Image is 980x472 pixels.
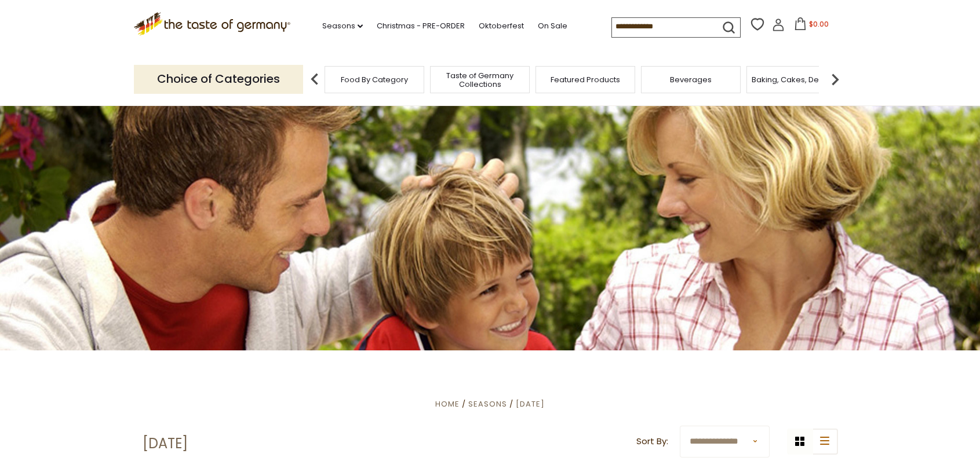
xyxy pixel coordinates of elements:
[143,435,188,452] h1: [DATE]
[433,71,526,89] a: Taste of Germany Collections
[322,20,363,32] a: Seasons
[341,75,408,84] a: Food By Category
[787,17,836,35] button: $0.00
[538,20,567,32] a: On Sale
[303,68,326,91] img: previous arrow
[752,75,841,84] a: Baking, Cakes, Desserts
[824,68,847,91] img: next arrow
[134,65,303,93] p: Choice of Categories
[670,75,712,84] a: Beverages
[809,19,829,29] span: $0.00
[636,434,668,449] label: Sort By:
[479,20,524,32] a: Oktoberfest
[551,75,620,84] a: Featured Products
[377,20,465,32] a: Christmas - PRE-ORDER
[435,398,460,409] a: Home
[516,398,545,409] a: [DATE]
[468,398,507,409] a: Seasons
